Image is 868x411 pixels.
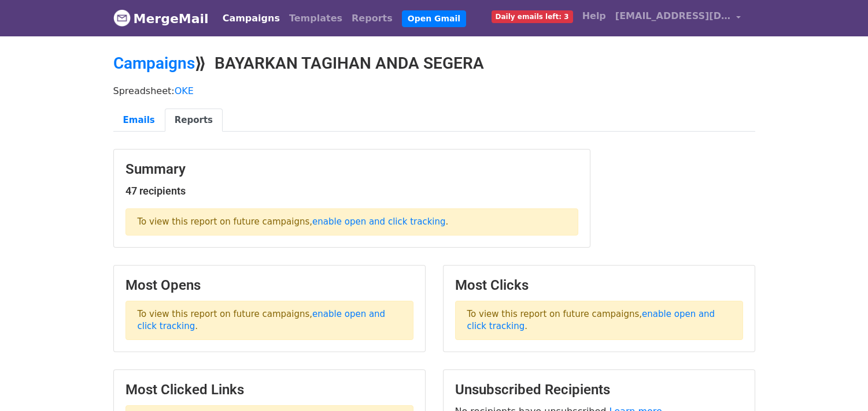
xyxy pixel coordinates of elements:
p: To view this report on future campaigns, . [125,301,413,340]
a: Emails [113,109,165,132]
a: [EMAIL_ADDRESS][DOMAIN_NAME] [611,5,746,32]
a: Daily emails left: 3 [487,5,578,28]
a: MergeMail [113,6,209,31]
a: Reports [347,7,397,30]
h3: Summary [125,161,578,178]
h3: Most Opens [125,277,413,294]
h3: Most Clicks [455,277,743,294]
p: Spreadsheet: [113,85,755,97]
a: enable open and click tracking [312,216,445,227]
a: Campaigns [113,54,195,73]
a: Open Gmail [402,10,466,27]
a: Templates [285,7,347,30]
h2: ⟫ BAYARKAN TAGIHAN ANDA SEGERA [113,54,755,73]
p: To view this report on future campaigns, . [125,208,578,236]
img: MergeMail logo [113,9,131,27]
p: To view this report on future campaigns, . [455,301,743,340]
span: [EMAIL_ADDRESS][DOMAIN_NAME] [615,9,731,23]
h3: Unsubscribed Recipients [455,382,743,398]
a: Campaigns [218,7,285,30]
a: Reports [165,109,223,132]
a: OKE [175,85,194,96]
a: Help [578,5,611,28]
h5: 47 recipients [125,185,578,197]
span: Daily emails left: 3 [492,10,573,23]
h3: Most Clicked Links [125,382,413,398]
